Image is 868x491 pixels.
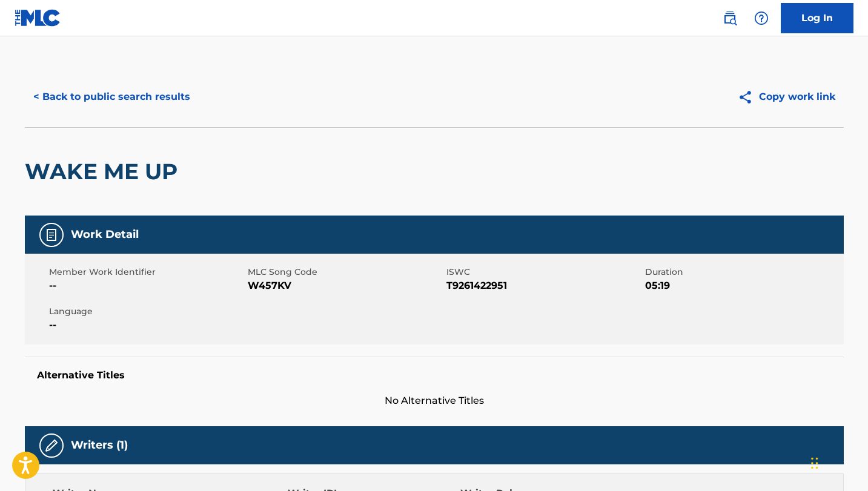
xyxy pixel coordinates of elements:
[807,433,868,491] iframe: Chat Widget
[248,278,443,293] span: W457KV
[44,228,59,242] img: Work Detail
[781,3,853,33] a: Log In
[25,82,199,112] button: < Back to public search results
[738,90,759,105] img: Copy work link
[749,6,774,30] div: Help
[25,158,184,185] h2: WAKE ME UP
[49,318,245,332] span: --
[25,394,844,408] span: No Alternative Titles
[811,445,818,481] div: Drag
[645,266,841,278] span: Duration
[44,438,59,453] img: Writers
[49,278,245,293] span: --
[71,438,128,452] h5: Writers (1)
[37,369,832,381] h5: Alternative Titles
[49,266,245,278] span: Member Work Identifier
[248,266,443,278] span: MLC Song Code
[718,6,742,30] a: Public Search
[446,278,642,293] span: T9261422951
[754,11,769,25] img: help
[71,228,139,242] h5: Work Detail
[729,82,844,112] button: Copy work link
[723,11,737,25] img: search
[645,278,841,293] span: 05:19
[49,305,245,318] span: Language
[15,9,61,27] img: MLC Logo
[446,266,642,278] span: ISWC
